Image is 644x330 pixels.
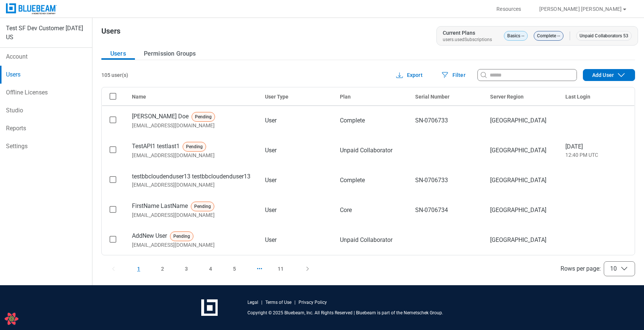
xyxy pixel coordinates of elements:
[132,142,253,152] div: TestAPI1 testlast1
[170,231,193,241] p: Pending
[200,263,221,275] button: 4
[152,263,173,275] button: 2
[443,37,492,43] div: users.usedSubscriptions
[247,299,327,305] div: | |
[6,24,86,42] div: Test SF Dev Customer [DATE] US
[583,71,635,80] div: Add User
[135,48,205,60] button: Permission Groups
[110,116,116,123] svg: checkbox
[334,165,409,195] td: Complete
[484,165,559,195] td: [GEOGRAPHIC_DATA]
[247,310,443,316] p: Copyright © 2025 Bluebeam, Inc. All Rights Reserved | Bluebeam is part of the Nemetschek Group.
[409,165,484,195] td: SN-0706733
[296,263,319,275] button: Next Page
[191,202,214,211] p: Pending
[176,263,197,275] button: 3
[259,165,334,195] td: User
[415,93,479,100] div: Serial Number
[269,263,293,275] button: 11
[534,31,563,41] p: Complete --
[6,3,57,14] img: Bluebeam, Inc.
[484,195,559,225] td: [GEOGRAPHIC_DATA]
[132,211,253,219] div: [EMAIL_ADDRESS][DOMAIN_NAME]
[340,93,403,100] div: Plan
[183,142,206,152] p: Pending
[4,311,19,326] button: Open React Query Devtools
[110,206,116,213] svg: checkbox
[132,181,253,189] div: [EMAIL_ADDRESS][DOMAIN_NAME]
[484,255,559,285] td: [GEOGRAPHIC_DATA]
[334,195,409,225] td: Core
[265,299,291,305] a: Terms of Use
[101,71,128,79] div: 105 user(s)
[101,263,125,275] button: Previous Page
[334,106,409,136] td: Complete
[576,31,632,41] p: Unpaid Collaborators 53
[504,31,528,41] p: Basics --
[409,195,484,225] td: SN-0706734
[604,261,635,276] button: Rows per page
[583,69,635,81] button: Add User
[110,176,116,183] svg: checkbox
[248,263,266,275] button: Select Page
[132,231,253,241] div: AddNew User
[132,93,253,100] div: Name
[386,69,432,81] button: Export
[409,255,484,285] td: SN-0706735
[192,112,215,122] p: Pending
[432,69,474,81] button: Filter
[530,3,637,15] button: [PERSON_NAME] [PERSON_NAME]
[110,93,116,100] svg: checkbox
[132,172,253,181] div: testbbcloudenduser13 testbbcloudenduser13
[259,195,334,225] td: User
[443,29,475,37] div: Current Plans
[299,299,327,305] a: Privacy Policy
[565,151,628,159] span: 12:40 PM UTC
[132,202,253,211] div: FirstName LastName
[132,241,253,249] div: [EMAIL_ADDRESS][DOMAIN_NAME]
[128,263,149,275] button: 1
[247,299,258,305] a: Legal
[610,265,617,273] span: 10
[259,255,334,285] td: Studio Admin
[259,106,334,136] td: User
[132,122,253,129] div: [EMAIL_ADDRESS][DOMAIN_NAME]
[334,255,409,285] td: Basics
[259,136,334,165] td: User
[484,225,559,255] td: [GEOGRAPHIC_DATA]
[110,146,116,153] svg: checkbox
[484,106,559,136] td: [GEOGRAPHIC_DATA]
[487,3,530,15] button: Resources
[409,106,484,136] td: SN-0706733
[132,112,253,122] div: [PERSON_NAME] Doe
[484,136,559,165] td: [GEOGRAPHIC_DATA]
[490,93,553,100] div: Server Region
[101,48,135,60] button: Users
[110,236,116,243] svg: checkbox
[565,142,628,151] span: [DATE]
[101,27,120,39] h1: Users
[132,152,253,159] div: [EMAIL_ADDRESS][DOMAIN_NAME]
[561,264,601,273] span: Rows per page :
[334,136,409,165] td: Unpaid Collaborator
[224,263,245,275] button: 5
[259,225,334,255] td: User
[334,225,409,255] td: Unpaid Collaborator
